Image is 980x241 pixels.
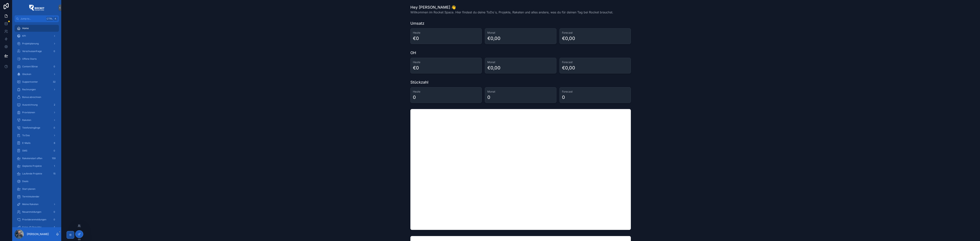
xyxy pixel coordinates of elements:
span: Supportcenter [22,80,38,83]
div: 0 [487,94,490,100]
span: Sales-ID Provider [22,226,42,229]
a: Deals [15,178,59,185]
span: E-Mails [22,142,30,145]
span: Jump to... [20,17,45,20]
a: Glocken [15,71,59,78]
a: Start planen [15,186,59,192]
h1: Stückzahl [410,80,428,85]
h1: Umsatz [410,21,424,26]
h3: Monat [487,31,554,35]
span: Raketen [22,119,31,122]
span: Glocken [22,73,31,76]
a: Laufende Projekte15 [15,170,59,177]
span: Projektplanung [22,42,39,45]
span: KPI [22,34,26,37]
h3: Forecast [562,31,628,35]
a: Neuanmeldungen0 [15,208,59,215]
a: KPI [15,33,59,39]
span: Meine Raketen [22,203,38,206]
a: Auszeichnung2 [15,101,59,108]
div: 0 [562,94,565,100]
h3: Forecast [562,60,628,64]
span: K [54,17,57,20]
span: Laufende Projekte [22,172,42,175]
div: €0,00 [562,65,575,71]
span: Geplante Projekte [22,164,42,168]
h3: Monat [487,90,554,94]
div: €0,00 [487,65,501,71]
div: 0 [413,94,416,100]
a: To Dos [15,132,59,139]
h3: Heute [413,60,479,64]
p: [PERSON_NAME] [27,232,49,236]
div: 0 [52,210,57,214]
a: Supportcenter32 [15,78,59,85]
a: E-Mails6 [15,140,59,147]
span: SMS [22,149,27,152]
a: SMS0 [15,147,59,154]
a: Provisionen [15,109,59,116]
div: 0 [52,64,57,69]
div: 2 [52,103,57,107]
div: €0,00 [562,35,575,42]
div: 0 [52,49,57,54]
h3: Forecast [562,90,628,94]
span: Willkommen im Rocket Space. Hier findest du deine ToDo´s, Projekte, Raketen und alles andere, was... [410,10,613,15]
span: Home [22,27,29,30]
a: Projektplanung [15,40,59,47]
span: Rechnungen [22,88,36,91]
div: €0,00 [487,35,501,42]
div: 15 [52,171,57,176]
div: 6 [52,141,57,145]
span: To Dos [22,134,30,137]
a: Home [15,25,59,32]
span: Terminkalender [22,195,39,198]
div: 0 [52,148,57,153]
h3: Heute [413,31,479,35]
div: 0 [52,125,57,130]
a: Raketenstart offen159 [15,155,59,162]
img: App logo [29,5,44,11]
a: Sales-ID Provider4 [15,224,59,231]
div: 32 [52,80,57,84]
a: Vorschussanfrage0 [15,48,59,55]
a: Telefoneingänge0 [15,124,59,131]
span: Ctrl [46,17,53,21]
span: Provisionen [22,111,35,114]
span: Telefoneingänge [22,126,40,129]
button: Jump to...CtrlK [15,15,59,22]
div: €0 [413,35,419,42]
a: Bonus abrechnen [15,94,59,101]
a: Offene Starts [15,55,59,62]
span: Provideranmeldungen [22,218,46,221]
span: Neuanmeldungen [22,210,41,213]
a: Geplante Projekte1 [15,163,59,169]
a: Raketen [15,117,59,124]
a: Provideranmeldungen0 [15,216,59,223]
div: 4 [52,225,57,230]
h1: OH [410,50,416,55]
span: Raketenstart offen [22,157,42,160]
a: Content Börse0 [15,63,59,70]
span: Auszeichnung [22,103,38,106]
span: Start planen [22,187,35,191]
div: scrollable content [12,22,61,227]
a: Terminkalender [15,193,59,200]
span: Bonus abrechnen [22,96,41,99]
span: Deals [22,180,28,183]
div: 0 [52,217,57,222]
h1: Hey [PERSON_NAME] 👋 [410,5,613,10]
div: 159 [51,156,57,161]
span: Offene Starts [22,57,37,60]
div: 1 [52,164,57,168]
span: Content Börse [22,65,38,68]
h3: Monat [487,60,554,64]
a: Rechnungen [15,86,59,93]
h3: Heute [413,90,479,94]
div: €0 [413,65,419,71]
span: Vorschussanfrage [22,50,42,53]
a: Meine Raketen [15,201,59,208]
